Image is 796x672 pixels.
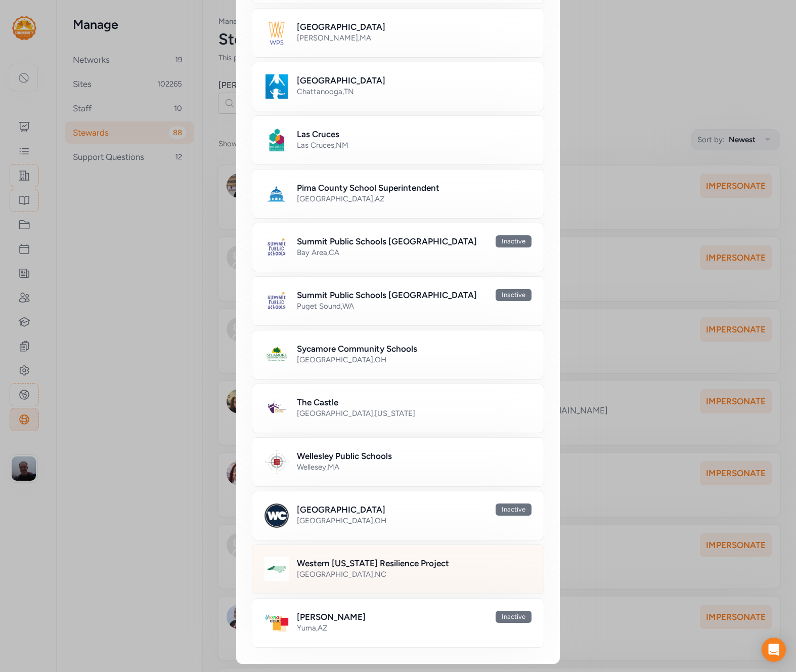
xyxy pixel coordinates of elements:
div: [GEOGRAPHIC_DATA] , AZ [297,194,532,204]
img: Logo [264,611,289,635]
img: Logo [264,343,289,367]
h2: [GEOGRAPHIC_DATA] [297,21,385,33]
div: Wellesey , MA [297,462,532,472]
div: Inactive [496,235,532,247]
img: Logo [264,557,289,581]
div: Open Intercom Messenger [762,638,786,662]
div: Puget Sound , WA [297,301,532,311]
div: Chattanooga , TN [297,87,532,97]
h2: Las Cruces [297,128,339,140]
h2: Western [US_STATE] Resilience Project [297,557,449,569]
img: Logo [264,235,289,260]
img: Logo [264,503,289,528]
div: [GEOGRAPHIC_DATA] , OH [297,355,532,365]
div: Yuma , AZ [297,623,532,633]
img: Logo [264,182,289,206]
h2: Summit Public Schools [GEOGRAPHIC_DATA] [297,289,477,301]
img: Logo [264,396,289,421]
h2: Summit Public Schools [GEOGRAPHIC_DATA] [297,235,477,247]
div: [GEOGRAPHIC_DATA] , [US_STATE] [297,408,532,418]
div: Inactive [496,611,532,623]
img: Logo [264,289,289,313]
div: Inactive [496,289,532,301]
img: Logo [264,74,289,99]
img: Logo [264,450,289,474]
h2: Pima County School Superintendent [297,182,439,194]
h2: Sycamore Community Schools [297,343,417,355]
div: [PERSON_NAME] , MA [297,33,532,43]
h2: [GEOGRAPHIC_DATA] [297,503,385,516]
h2: [PERSON_NAME] [297,611,366,623]
div: Las Cruces , NM [297,140,532,150]
h2: [GEOGRAPHIC_DATA] [297,74,385,87]
div: Inactive [496,503,532,516]
img: Logo [264,21,289,45]
h2: The Castle [297,396,338,408]
div: Bay Area , CA [297,247,532,258]
div: [GEOGRAPHIC_DATA] , OH [297,516,532,526]
img: Logo [264,128,289,152]
div: [GEOGRAPHIC_DATA] , NC [297,569,532,579]
h2: Wellesley Public Schools [297,450,392,462]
